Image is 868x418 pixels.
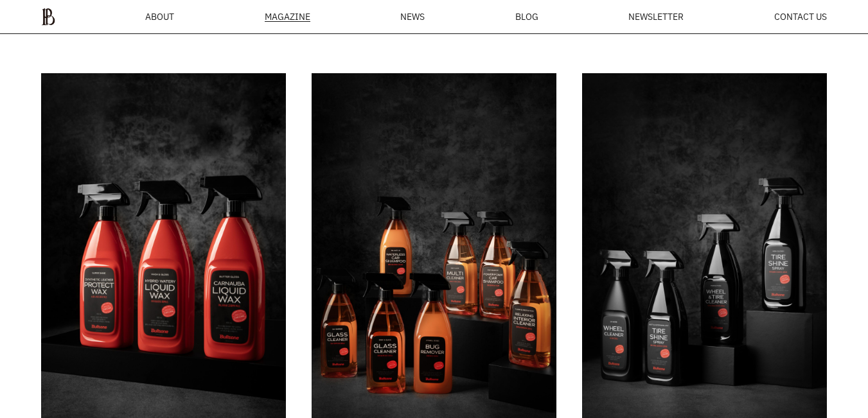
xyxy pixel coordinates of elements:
font: BLOG [515,10,538,22]
font: MAGAZINE [265,10,310,22]
a: NEWS [400,12,425,21]
img: ba379d5522eb3.png [41,8,55,26]
font: ABOUT [145,10,174,22]
font: CONTACT US [774,10,827,22]
a: BLOG [515,12,538,21]
a: NEWSLETTER [628,12,684,21]
font: NEWS [400,10,425,22]
font: NEWSLETTER [628,10,684,22]
a: ABOUT [145,12,174,21]
a: CONTACT US [774,12,827,21]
